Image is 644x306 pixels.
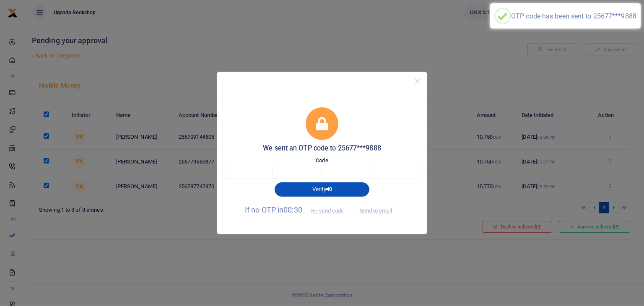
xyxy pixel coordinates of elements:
span: If no OTP in [245,205,351,214]
button: Close [411,75,423,87]
label: Code [316,156,328,165]
button: Verify [275,182,369,197]
span: 00:30 [283,205,302,214]
h5: We sent an OTP code to 25677***9888 [224,144,420,153]
div: OTP code has been sent to 25677***9888 [511,12,636,20]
